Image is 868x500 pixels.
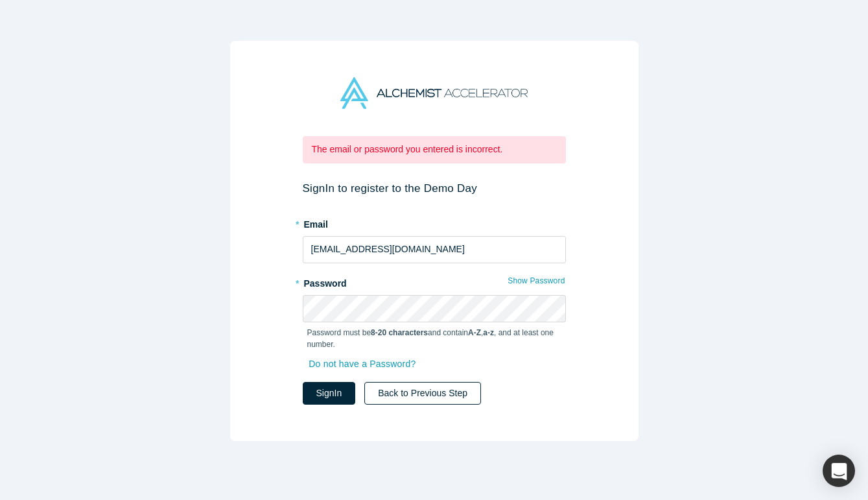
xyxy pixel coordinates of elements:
label: Password [303,272,566,291]
button: Show Password [507,272,565,289]
label: Email [303,213,566,232]
a: Do not have a Password? [307,353,430,375]
button: SignIn [303,382,356,405]
img: Alchemist Accelerator Logo [340,77,527,109]
p: Password must be and contain , , and at least one number. [307,327,561,350]
strong: a-z [483,328,494,337]
strong: 8-20 characters [371,328,428,337]
strong: A-Z [468,328,481,337]
p: The email or password you entered is incorrect. [312,143,557,156]
h2: Sign In to register to the Demo Day [303,182,566,195]
button: Back to Previous Step [364,382,481,405]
